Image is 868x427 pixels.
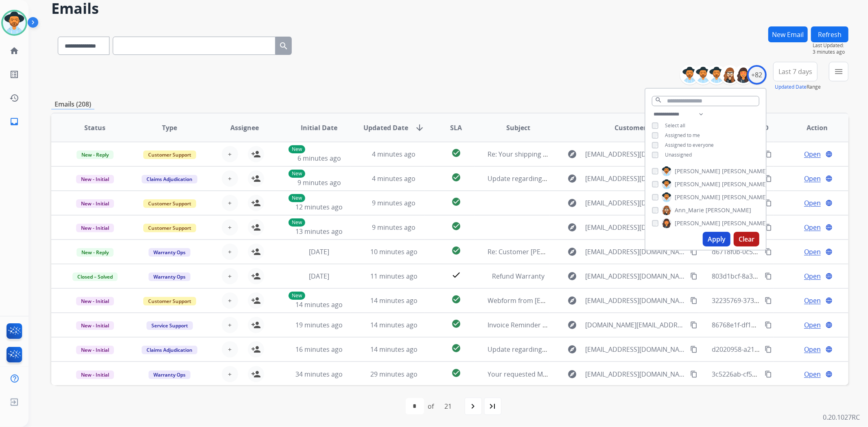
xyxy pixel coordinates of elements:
mat-icon: person_add [251,222,261,232]
span: 86768e1f-df19-4d49-9bfd-aec477a0c040 [712,320,833,329]
mat-icon: content_copy [690,346,697,353]
mat-icon: language [825,346,833,353]
span: 14 minutes ago [370,345,418,354]
span: 12 minutes ago [295,203,343,211]
span: [PERSON_NAME] [722,180,767,188]
span: [EMAIL_ADDRESS][DOMAIN_NAME] [585,271,685,281]
span: Select all [665,122,685,129]
span: Open [804,271,821,281]
mat-icon: check_circle [451,172,461,182]
span: Ann_Marie [675,206,704,214]
span: [EMAIL_ADDRESS][DOMAIN_NAME] [585,369,685,379]
span: Update regarding your fulfillment method for Service Order: 3f8491ff-9a70-46ad-99ff-db3fe19a5cac [488,345,791,354]
span: Open [804,320,821,330]
mat-icon: list_alt [9,70,19,79]
button: Refresh [811,26,848,42]
mat-icon: content_copy [690,297,697,304]
span: Updated Date [363,123,408,133]
button: + [222,268,238,284]
button: New Email [768,26,808,42]
span: d2020958-a216-42aa-a565-3fbce17bc0c0 [712,345,836,354]
span: 4 minutes ago [372,150,415,159]
mat-icon: content_copy [765,346,772,353]
mat-icon: content_copy [765,150,772,158]
span: Claims Adjudication [142,175,197,183]
span: Subject [506,123,530,133]
span: + [228,369,232,379]
span: Last Updated: [813,42,848,49]
mat-icon: check_circle [451,197,461,207]
span: [PERSON_NAME] [706,206,751,214]
img: avatar [3,11,26,34]
span: 3 minutes ago [813,49,848,55]
span: [EMAIL_ADDRESS][DOMAIN_NAME] [585,296,685,305]
span: Last 7 days [778,70,812,73]
span: [PERSON_NAME] [722,193,767,201]
span: + [228,222,232,232]
span: New - Initial [76,346,114,354]
span: + [228,271,232,281]
span: 9 minutes ago [372,223,415,232]
span: + [228,320,232,330]
p: New [289,170,305,178]
p: New [289,292,305,300]
span: Service Support [146,321,193,330]
span: Update regarding your fulfillment method for Service Order: 34694c2e-352f-4e6a-9802-793e69d77d98 [488,174,798,183]
mat-icon: person_add [251,320,261,330]
mat-icon: person_add [251,296,261,305]
span: New - Initial [76,175,114,183]
span: Invoice Reminder from Fitness Machine Technicians [488,320,647,329]
span: [DOMAIN_NAME][EMAIL_ADDRESS][DOMAIN_NAME] [585,320,685,330]
span: Customer Support [143,150,196,159]
mat-icon: language [825,297,833,304]
mat-icon: person_add [251,271,261,281]
mat-icon: language [825,272,833,280]
span: + [228,174,232,183]
span: [PERSON_NAME] [722,167,767,175]
mat-icon: check_circle [451,319,461,329]
span: 13 minutes ago [295,227,343,236]
span: 34 minutes ago [295,370,343,379]
mat-icon: language [825,224,833,231]
span: Customer [614,123,646,133]
span: Open [804,174,821,183]
span: 803d1bcf-8a39-4a05-8ecf-a28022369f41 [712,272,833,281]
h2: Emails [51,0,848,17]
mat-icon: language [825,248,833,255]
span: Unassigned [665,151,692,158]
span: 10 minutes ago [370,247,418,256]
span: [EMAIL_ADDRESS][DOMAIN_NAME] [585,247,685,257]
mat-icon: check_circle [451,294,461,304]
span: [PERSON_NAME] [675,219,720,227]
span: + [228,296,232,305]
button: + [222,317,238,333]
span: [DATE] [309,247,329,256]
span: New - Initial [76,321,114,330]
mat-icon: search [655,96,662,104]
span: [PERSON_NAME] [722,219,767,227]
mat-icon: arrow_downward [415,123,424,133]
span: Assigned to me [665,132,700,139]
th: Action [774,113,848,142]
mat-icon: check_circle [451,343,461,353]
span: [DATE] [309,272,329,281]
span: Status [84,123,105,133]
mat-icon: explore [567,174,577,183]
span: New - Initial [76,370,114,379]
mat-icon: explore [567,271,577,281]
span: 14 minutes ago [370,296,418,305]
span: 3c5226ab-cf58-48e7-847c-f50035d2284f [712,370,832,379]
mat-icon: language [825,199,833,207]
span: Customer Support [143,224,196,232]
mat-icon: check_circle [451,221,461,231]
mat-icon: explore [567,369,577,379]
span: Re: Your shipping protection plan has been successfully canceled [488,150,688,159]
span: Your requested Mattress Firm receipt [488,370,603,379]
button: + [222,244,238,260]
span: Refund Warranty [492,272,544,281]
mat-icon: last_page [488,401,498,411]
mat-icon: person_add [251,247,261,257]
span: Webform from [EMAIL_ADDRESS][DOMAIN_NAME] on [DATE] [488,296,672,305]
button: + [222,366,238,382]
span: Type [162,123,177,133]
